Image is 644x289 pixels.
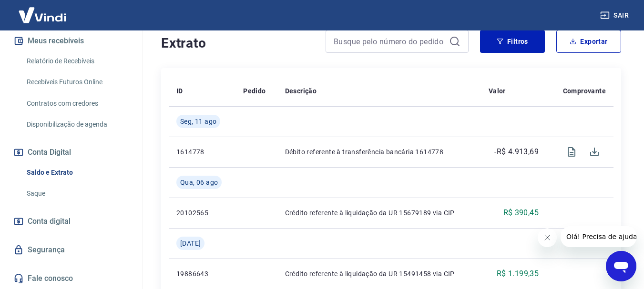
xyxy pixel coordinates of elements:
p: 20102565 [176,208,228,218]
span: Seg, 11 ago [180,117,216,126]
a: Recebíveis Futuros Online [23,72,131,92]
iframe: Fechar mensagem [538,228,557,247]
a: Saldo e Extrato [23,163,131,182]
input: Busque pelo número do pedido [334,34,445,49]
img: Vindi [11,0,73,30]
button: Meus recebíveis [11,30,131,51]
iframe: Botão para abrir a janela de mensagens [606,251,636,281]
a: Saque [23,184,131,203]
p: Crédito referente à liquidação da UR 15491458 via CIP [285,269,473,279]
a: Relatório de Recebíveis [23,51,131,71]
button: Exportar [556,30,621,53]
a: Fale conosco [11,268,131,289]
button: Conta Digital [11,142,131,163]
p: R$ 390,45 [503,207,539,219]
p: ID [176,86,183,96]
p: Crédito referente à liquidação da UR 15679189 via CIP [285,208,473,218]
iframe: Mensagem da empresa [561,226,636,247]
button: Sair [598,7,633,24]
p: 19886643 [176,269,228,279]
p: -R$ 4.913,69 [494,146,539,158]
p: Pedido [243,86,266,96]
span: Olá! Precisa de ajuda? [6,7,80,14]
a: Disponibilização de agenda [23,115,131,134]
p: Comprovante [563,86,606,96]
button: Filtros [480,30,545,53]
a: Conta digital [11,211,131,232]
p: R$ 1.199,35 [497,268,539,279]
a: Segurança [11,239,131,260]
span: [DATE] [180,239,201,248]
span: Qua, 06 ago [180,178,218,187]
span: Download [583,140,606,163]
span: Conta digital [28,215,71,228]
p: Débito referente à transferência bancária 1614778 [285,147,473,157]
p: 1614778 [176,147,228,157]
a: Contratos com credores [23,94,131,113]
p: Valor [489,86,506,96]
h4: Extrato [161,34,314,53]
p: Descrição [285,86,317,96]
span: Visualizar [560,140,583,163]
